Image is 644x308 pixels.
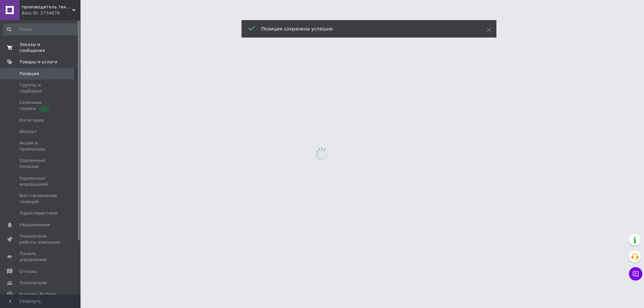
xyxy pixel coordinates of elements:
[19,280,47,286] span: Покупатели
[261,25,470,32] div: Позиция сохранена успешно
[22,10,80,16] div: Ваш ID: 2734676
[19,117,44,123] span: Категории
[19,82,62,94] span: Группы и подборки
[19,129,37,135] span: Импорт
[19,71,39,77] span: Позиции
[19,251,62,263] span: Панель управления
[19,140,62,152] span: Акции и промокоды
[19,233,62,245] span: Показатели работы компании
[19,100,62,112] span: Сезонные скидки
[3,23,79,36] input: Поиск
[22,4,72,10] span: производитель текстиля Luxyart
[19,222,50,228] span: Уведомления
[19,291,56,297] span: Каталог ProSale
[19,268,37,274] span: Отзывы
[19,210,57,216] span: Характеристики
[19,158,62,170] span: Удаленные позиции
[19,175,62,187] span: Удаленные модерацией
[629,267,642,281] button: Чат с покупателем
[19,42,62,54] span: Заказы и сообщения
[19,59,57,65] span: Товары и услуги
[19,193,62,205] span: Восстановление позиций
